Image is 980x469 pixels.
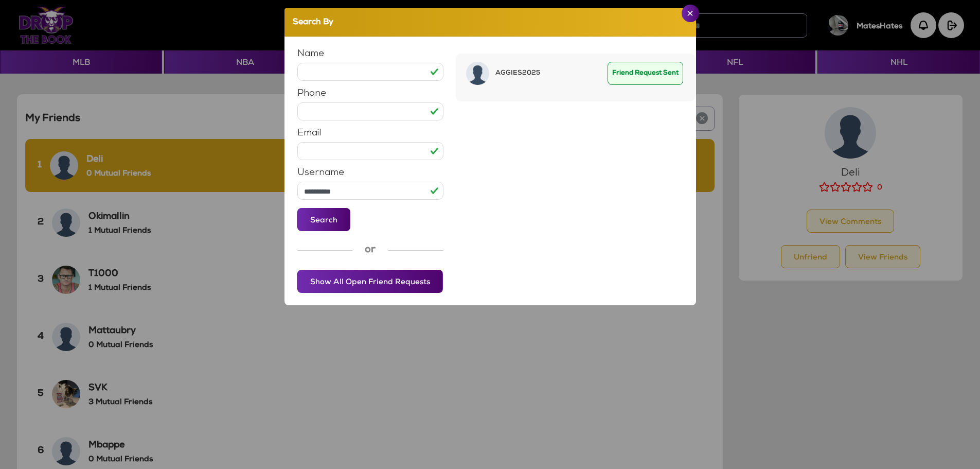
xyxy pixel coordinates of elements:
[297,270,443,293] button: Show All Open Friend Requests
[608,62,683,85] button: Friend Request Sent
[682,5,699,22] button: Close
[297,89,326,98] label: Phone
[297,168,344,178] label: Username
[365,244,376,257] span: or
[297,49,324,59] label: Name
[297,208,350,231] button: Search
[297,129,322,138] label: Email
[293,16,333,29] h5: Search By
[495,69,541,78] p: AGGIES2025
[687,11,693,16] img: Close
